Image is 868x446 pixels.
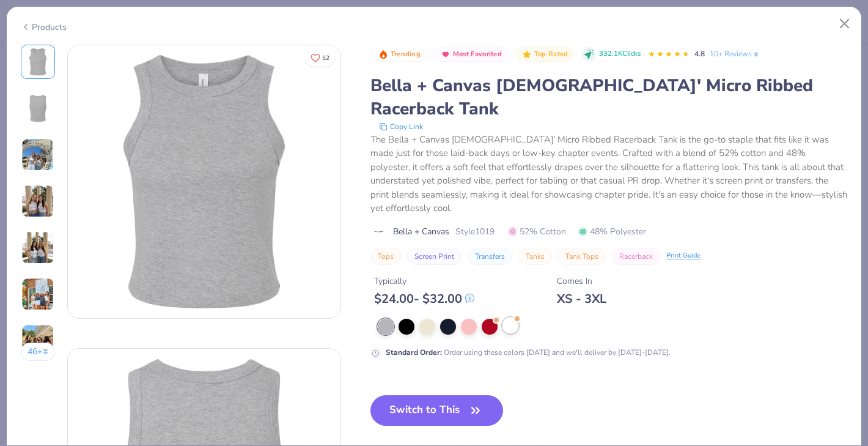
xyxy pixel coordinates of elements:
img: User generated content [21,138,54,171]
a: 10+ Reviews [710,48,760,59]
button: Badge Button [434,46,508,62]
img: User generated content [21,231,54,264]
div: $ 24.00 - $ 32.00 [374,291,474,307]
div: The Bella + Canvas [DEMOGRAPHIC_DATA]' Micro Ribbed Racerback Tank is the go-to staple that fits ... [370,133,847,215]
img: Front [68,45,340,318]
img: Top Rated sort [522,50,532,59]
img: Back [23,94,53,123]
button: Like [305,49,335,67]
button: Close [833,12,856,35]
div: XS - 3XL [557,291,606,307]
span: 52% Cotton [508,225,566,238]
img: Most Favorited sort [441,50,451,59]
img: User generated content [21,324,54,357]
div: Order using these colors [DATE] and we'll deliver by [DATE]-[DATE]. [386,347,671,358]
button: Transfers [468,248,512,265]
img: User generated content [21,278,54,311]
div: Products [21,21,67,34]
span: 4.8 [694,49,705,59]
img: brand logo [370,227,387,237]
span: Style 1019 [455,225,495,238]
button: 46+ [21,343,56,361]
span: Most Favorited [453,51,502,58]
button: Badge Button [515,46,574,62]
button: Badge Button [372,46,427,62]
button: Tops [370,248,401,265]
strong: Standard Order : [386,348,442,357]
img: User generated content [21,185,54,218]
button: copy to clipboard [375,121,427,133]
span: Top Rated [534,51,568,58]
button: Switch to This [370,395,503,426]
span: 332.1K Clicks [599,49,641,59]
span: 52 [322,55,329,61]
button: Screen Print [407,248,462,265]
div: 4.8 Stars [648,45,690,64]
img: Trending sort [378,50,388,59]
button: Racerback [612,248,660,265]
div: Print Guide [666,251,701,261]
button: Tanks [518,248,552,265]
span: 48% Polyester [578,225,646,238]
span: Bella + Canvas [393,225,449,238]
div: Bella + Canvas [DEMOGRAPHIC_DATA]' Micro Ribbed Racerback Tank [370,74,847,121]
div: Comes In [557,275,606,288]
button: Tank Tops [558,248,606,265]
img: Front [23,47,53,76]
span: Trending [391,51,421,58]
div: Typically [374,275,474,288]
